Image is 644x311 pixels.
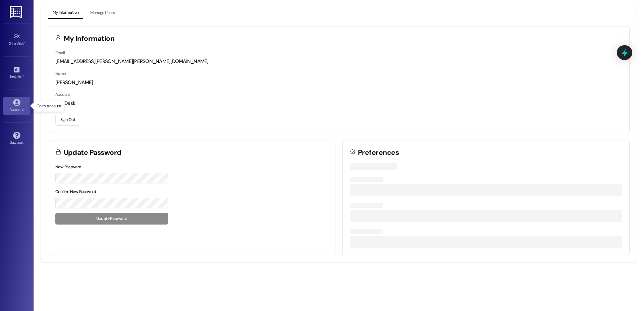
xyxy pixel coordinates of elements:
label: New Password [55,164,82,170]
span: • [23,73,24,78]
button: My Information [48,7,83,19]
label: Account [55,92,70,97]
label: Confirm New Password [55,189,96,194]
label: Name [55,71,66,76]
button: Manage Users [86,7,119,19]
p: Go to Account [37,103,61,109]
div: [EMAIL_ADDRESS][PERSON_NAME][PERSON_NAME][DOMAIN_NAME] [55,58,622,65]
div: [PERSON_NAME] [55,79,622,86]
div: ResiDesk [55,100,622,107]
img: ResiDesk Logo [10,6,23,18]
a: Insights • [3,64,30,82]
h3: Preferences [358,149,399,156]
a: Site Visit • [3,31,30,49]
a: Support [3,130,30,148]
a: Account [3,97,30,115]
label: Email [55,50,65,56]
span: • [24,40,25,45]
h3: My Information [64,35,115,42]
button: Sign Out [55,114,80,126]
h3: Update Password [64,149,121,156]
